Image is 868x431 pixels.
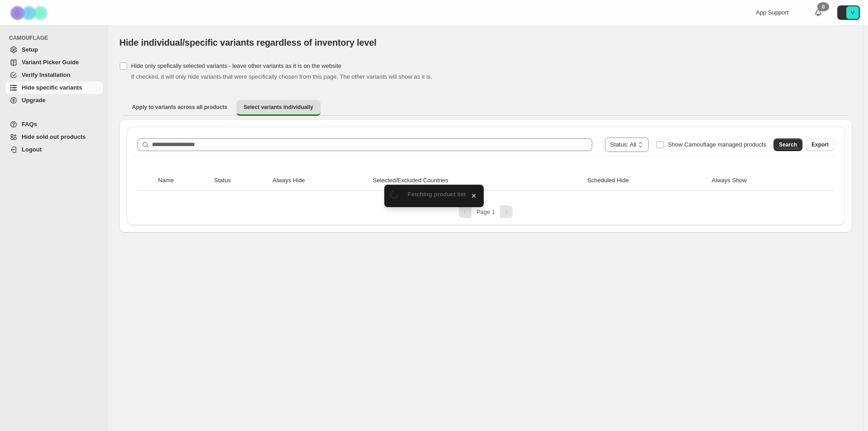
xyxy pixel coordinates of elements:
a: Upgrade [5,94,103,107]
span: Upgrade [22,97,46,104]
a: FAQs [5,118,103,131]
span: FAQs [22,121,37,128]
span: Hide individual/specific variants regardless of inventory level [119,38,377,47]
button: Select variants individually [236,100,321,116]
span: Verify Installation [22,71,71,78]
button: Apply to variants across all products [125,100,235,114]
button: Export [806,138,834,151]
span: Search [779,141,797,148]
th: Scheduled Hide [585,171,709,191]
nav: Pagination [134,205,838,218]
span: Setup [22,46,38,53]
span: Page 1 [476,208,495,215]
th: Name [156,171,212,191]
a: Hide specific variants [5,81,103,94]
th: Always Hide [270,171,370,191]
span: Variant Picker Guide [22,59,79,66]
a: 0 [814,8,823,17]
div: 0 [817,2,829,11]
th: Status [212,171,270,191]
span: Logout [22,146,42,153]
span: CAMOUFLAGE [9,34,104,42]
a: Verify Installation [5,69,103,81]
span: Hide sold out products [22,133,86,140]
span: If checked, it will only hide variants that were specifically chosen from this page. The other va... [131,73,432,80]
span: App Support [756,9,788,16]
text: V [851,10,854,15]
span: Select variants individually [244,104,313,111]
span: Avatar with initials V [846,6,859,19]
span: Export [811,141,829,148]
th: Selected/Excluded Countries [370,171,585,191]
th: Always Show [709,171,816,191]
span: Show Camouflage managed products [668,141,766,148]
button: Avatar with initials V [837,5,860,20]
button: Search [774,138,802,151]
a: Logout [5,143,103,156]
span: Hide specific variants [22,84,82,91]
a: Variant Picker Guide [5,56,103,69]
span: Apply to variants across all products [132,104,227,111]
div: Select variants individually [119,119,852,232]
a: Hide sold out products [5,131,103,143]
img: Camouflage [7,0,52,25]
span: Hide only spefically selected variants - leave other variants as it is on the website [131,62,341,69]
a: Setup [5,43,103,56]
span: Fetching product list [408,191,466,198]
